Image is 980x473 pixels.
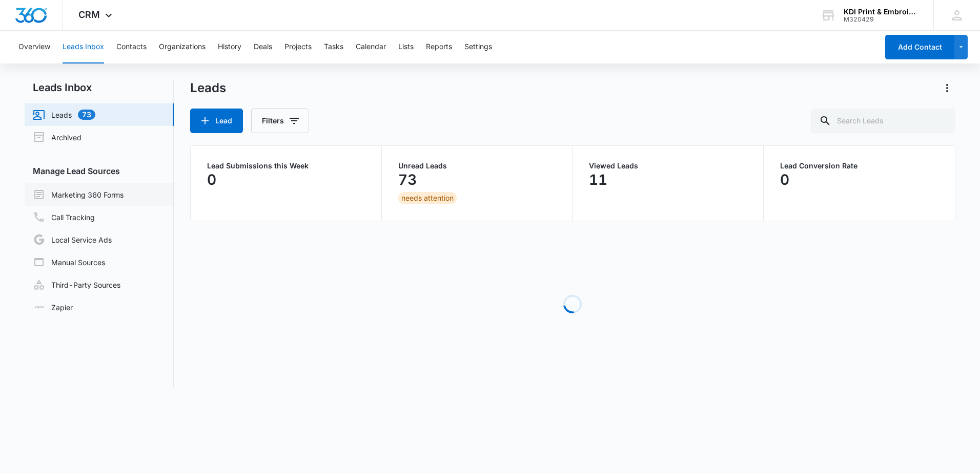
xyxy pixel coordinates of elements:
button: Add Contact [885,35,954,59]
p: Lead Submissions this Week [207,162,365,169]
p: 73 [398,171,417,188]
a: Archived [33,131,81,143]
a: Marketing 360 Forms [33,188,124,201]
a: Third-Party Sources [33,278,120,291]
a: Call Tracking [33,211,95,223]
p: 11 [589,171,607,188]
button: Organizations [159,31,206,63]
button: History [218,31,241,63]
p: 0 [780,171,789,188]
div: account id [844,16,918,23]
button: Calendar [356,31,386,63]
button: Lead [190,109,243,133]
button: Contacts [116,31,147,63]
a: Leads73 [33,109,95,121]
button: Actions [939,80,955,96]
a: Manual Sources [33,256,105,268]
button: Lists [398,31,414,63]
p: Lead Conversion Rate [780,162,938,169]
span: CRM [78,9,100,20]
p: Viewed Leads [589,162,747,169]
h3: Manage Lead Sources [25,165,174,177]
button: Overview [18,31,50,63]
button: Settings [464,31,492,63]
button: Tasks [324,31,343,63]
button: Deals [254,31,272,63]
button: Leads Inbox [63,31,104,63]
h2: Leads Inbox [25,80,174,95]
div: needs attention [398,192,457,204]
a: Local Service Ads [33,233,112,246]
div: account name [844,8,918,16]
button: Reports [426,31,452,63]
h1: Leads [190,80,226,96]
p: 0 [207,171,216,188]
a: Zapier [33,302,73,313]
p: Unread Leads [398,162,556,169]
input: Search Leads [811,109,955,133]
button: Filters [251,109,309,133]
button: Projects [284,31,312,63]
